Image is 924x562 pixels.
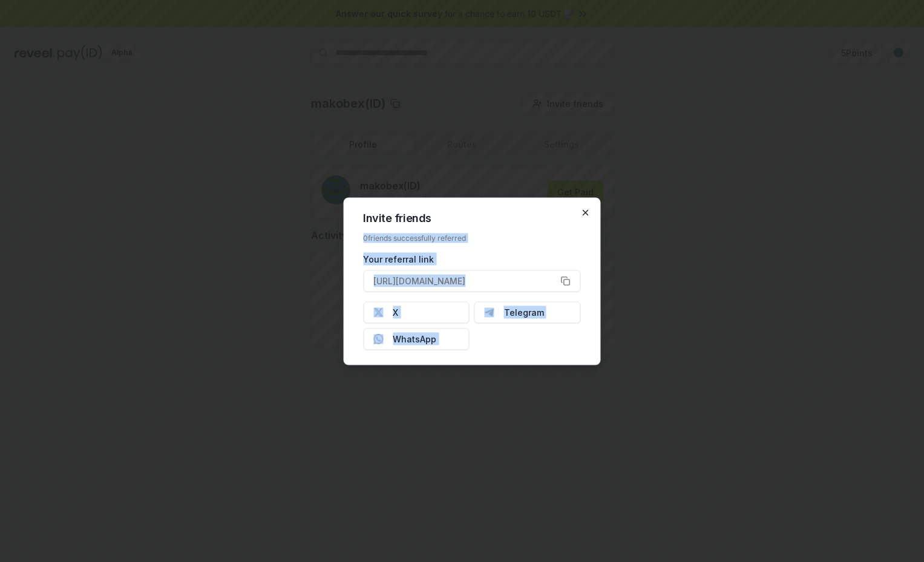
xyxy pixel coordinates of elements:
[363,233,580,243] div: 0 friends successfully referred
[373,275,465,287] span: [URL][DOMAIN_NAME]
[485,307,494,317] img: Telegram
[363,328,470,350] button: WhatsApp
[474,301,581,323] button: Telegram
[363,301,470,323] button: X
[363,270,580,292] button: [URL][DOMAIN_NAME]
[363,212,580,223] h2: Invite friends
[373,334,383,344] img: Whatsapp
[373,307,383,317] img: X
[363,252,580,265] div: Your referral link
